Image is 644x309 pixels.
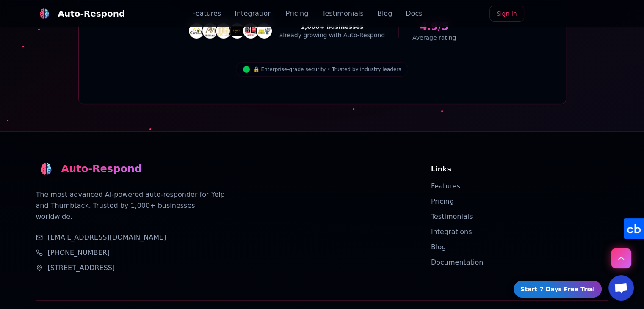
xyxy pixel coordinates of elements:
[58,8,125,19] div: Auto-Respond
[40,163,52,175] img: Auto-Respond Best Yelp Auto Responder
[431,197,454,205] a: Pricing
[611,248,631,268] button: Scroll to top
[279,31,385,39] div: already growing with Auto-Respond
[412,33,456,42] div: Average rating
[253,66,401,73] span: 🔒 Enterprise-grade security • Trusted by industry leaders
[36,5,125,22] a: Auto-Respond LogoAuto-Respond
[48,248,110,258] a: [PHONE_NUMBER]
[431,258,483,266] a: Documentation
[608,275,634,301] div: Open chat
[406,8,422,19] a: Docs
[192,8,221,19] a: Features
[39,8,50,19] img: Auto-Respond Logo
[431,243,446,251] a: Blog
[36,189,226,222] p: The most advanced AI-powered auto-responder for Yelp and Thumbtack. Trusted by 1,000+ businesses ...
[431,212,473,221] a: Testimonials
[48,263,115,273] span: [STREET_ADDRESS]
[285,8,308,19] a: Pricing
[257,24,271,38] img: HVAC & Insulation Gurus
[431,182,460,190] a: Features
[48,232,166,243] a: [EMAIL_ADDRESS][DOMAIN_NAME]
[235,8,272,19] a: Integration
[489,6,524,22] a: Sign In
[431,228,472,236] a: Integrations
[230,24,244,38] img: Power Builders
[244,24,257,38] img: EL Garage Doors
[322,8,364,19] a: Testimonials
[431,164,608,174] h3: Links
[377,8,392,19] a: Blog
[514,281,602,298] a: Start 7 Days Free Trial
[190,24,203,38] img: CA Electrical Group
[217,24,230,38] img: Royal Garage Door & Gate Services
[203,24,217,38] img: Studio Abm Builders
[527,5,613,23] iframe: Sign in with Google Button
[61,162,142,176] div: Auto-Respond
